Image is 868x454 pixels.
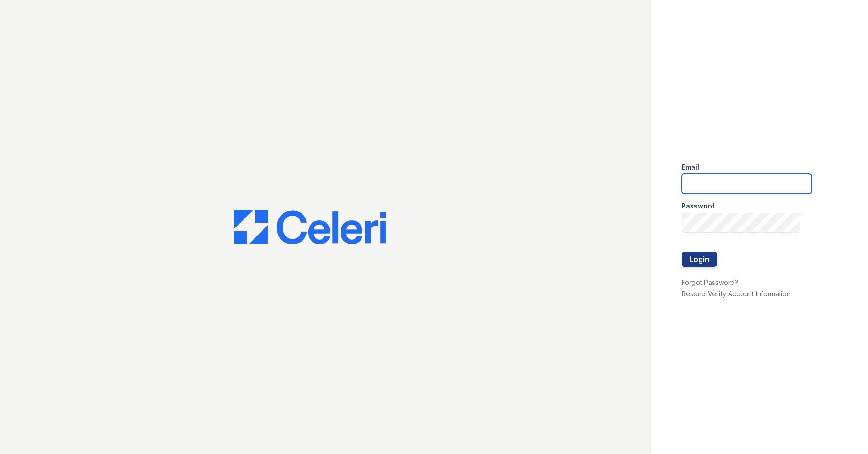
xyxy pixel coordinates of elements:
label: Email [682,162,699,172]
img: CE_Logo_Blue-a8612792a0a2168367f1c8372b55b34899dd931a85d93a1a3d3e32e68fde9ad4.png [234,210,386,244]
button: Login [682,252,717,267]
a: Resend Verify Account Information [682,290,790,298]
label: Password [682,201,715,211]
a: Forgot Password? [682,278,738,286]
